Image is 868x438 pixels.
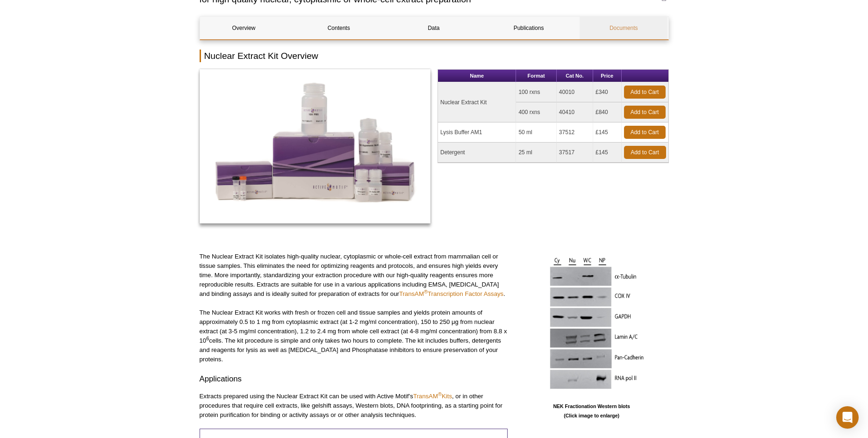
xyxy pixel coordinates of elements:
[200,50,669,62] h2: Nuclear Extract Kit Overview
[413,393,452,400] a: TransAM®Kits
[580,17,667,39] a: Documents
[438,82,516,122] td: Nuclear Extract Kit
[200,252,508,299] p: The Nuclear Extract Kit isolates high-quality nuclear, cytoplasmic or whole-cell extract from mam...
[200,373,508,385] h3: Applications
[624,126,666,139] a: Add to Cart
[200,308,508,364] p: The Nuclear Extract Kit works with fresh or frozen cell and tissue samples and yields protein amo...
[516,143,556,163] td: 25 ml
[624,146,666,159] a: Add to Cart
[593,122,622,143] td: £145
[557,122,593,143] td: 37512
[390,17,478,39] a: Data
[485,17,573,39] a: Publications
[593,82,622,102] td: £340
[557,143,593,163] td: 37517
[593,102,622,122] td: £840
[424,289,428,294] sup: ®
[557,102,593,122] td: 40410
[200,392,508,420] p: Extracts prepared using the Nuclear Extract Kit can be used with Active Motif’s , or in other pro...
[624,106,666,119] a: Add to Cart
[438,70,516,82] th: Name
[516,82,556,102] td: 100 rxns
[516,70,556,82] th: Format
[516,102,556,122] td: 400 rxns
[438,122,516,143] td: Lysis Buffer AM1
[399,290,503,297] a: TransAM®Transcription Factor Assays
[593,70,622,82] th: Price
[295,17,383,39] a: Contents
[593,143,622,163] td: £145
[206,335,209,341] sup: 6
[533,252,650,399] img: NEK Fractionation Western blots
[200,69,431,223] img: Nuclear Extract Kit
[438,143,516,163] td: Detergent
[836,406,859,429] div: Open Intercom Messenger
[557,82,593,102] td: 40010
[438,391,442,396] sup: ®
[200,17,288,39] a: Overview
[557,70,593,82] th: Cat No.
[624,86,666,99] a: Add to Cart
[553,403,630,418] b: NEK Fractionation Western blots (Click image to enlarge)
[516,122,556,143] td: 50 ml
